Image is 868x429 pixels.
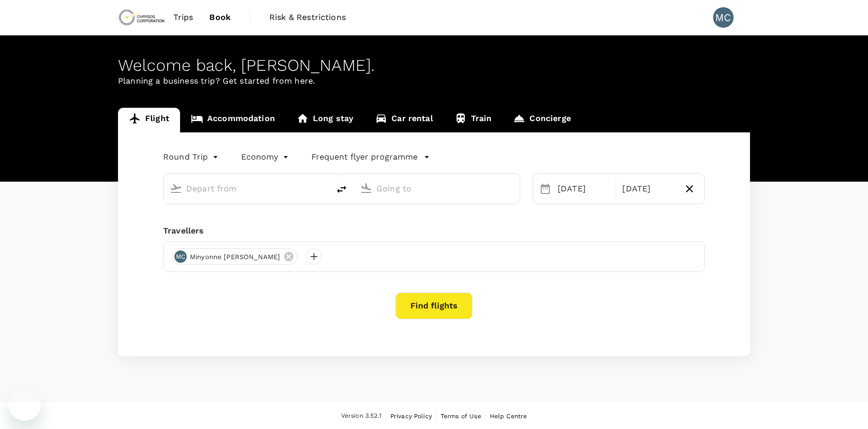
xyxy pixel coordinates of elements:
[396,292,472,319] button: Find flights
[118,6,165,29] img: Chrysos Corporation
[311,151,418,163] p: Frequent flyer programme
[490,411,527,422] a: Help Centre
[490,413,527,420] span: Help Centre
[180,108,286,132] a: Accommodation
[554,179,614,199] div: [DATE]
[269,11,346,24] span: Risk & Restrictions
[341,411,382,421] span: Version 3.52.1
[390,411,432,422] a: Privacy Policy
[163,225,705,237] div: Travellers
[377,181,498,197] input: Going to
[512,187,515,189] button: Open
[441,413,481,420] span: Terms of Use
[209,11,231,24] span: Book
[311,151,430,163] button: Frequent flyer programme
[441,411,481,422] a: Terms of Use
[8,388,41,421] iframe: Button to launch messaging window
[172,248,298,265] div: MCMinyonne [PERSON_NAME]
[118,56,750,75] div: Welcome back , [PERSON_NAME] .
[329,177,354,202] button: delete
[713,7,734,28] div: MC
[364,108,444,132] a: Car rental
[186,181,308,197] input: Depart from
[322,187,324,189] button: Open
[390,413,432,420] span: Privacy Policy
[163,149,221,165] div: Round Trip
[618,179,678,199] div: [DATE]
[118,75,750,87] p: Planning a business trip? Get started from here.
[286,108,364,132] a: Long stay
[444,108,503,132] a: Train
[174,250,187,263] div: MC
[118,108,180,132] a: Flight
[502,108,581,132] a: Concierge
[241,149,291,165] div: Economy
[184,252,286,262] span: Minyonne [PERSON_NAME]
[173,11,193,24] span: Trips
